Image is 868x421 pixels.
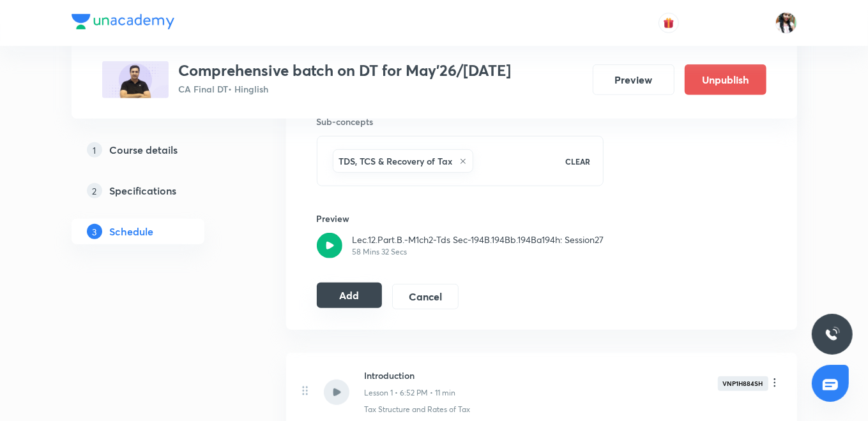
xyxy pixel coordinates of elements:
[825,327,840,342] img: ttu
[339,154,453,168] h6: TDS, TCS & Recovery of Tax
[353,246,604,258] p: 58 mins 32 secs
[317,233,342,258] img: play
[317,283,383,308] button: Add
[659,13,679,33] button: avatar
[365,387,456,399] p: Lesson 1 • 6:52 PM • 11 min
[685,64,766,95] button: Unpublish
[302,386,308,395] img: dots
[392,284,458,309] button: Cancel
[179,82,512,96] p: CA Final DT • Hinglish
[317,212,631,225] h6: Preview
[87,183,102,198] p: 2
[87,142,102,158] p: 1
[718,376,768,391] div: VNP1H884SH
[353,233,604,246] p: Lec.12.Part.B.-M1ch2-Tds Sec-194B.194Bb.194Ba194h : Session 27
[72,14,174,33] a: Company Logo
[663,17,674,29] img: avatar
[72,14,174,29] img: Company Logo
[565,156,590,167] p: CLEAR
[110,142,178,158] h5: Course details
[72,178,245,203] a: 2Specifications
[179,61,512,80] h3: Comprehensive batch on DT for May'26/[DATE]
[110,224,154,239] h5: Schedule
[365,404,471,415] p: Tax Structure and Rates of Tax
[87,224,102,239] p: 3
[324,380,349,405] img: play
[317,115,604,128] h6: Sub-concepts
[775,12,797,34] img: Bismita Dutta
[365,369,456,382] h6: Introduction
[102,61,169,98] img: E071714B-E849-4428-884B-1FEFA381DCD4_plus.png
[110,183,177,198] h5: Specifications
[593,64,674,95] button: Preview
[72,137,245,163] a: 1Course details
